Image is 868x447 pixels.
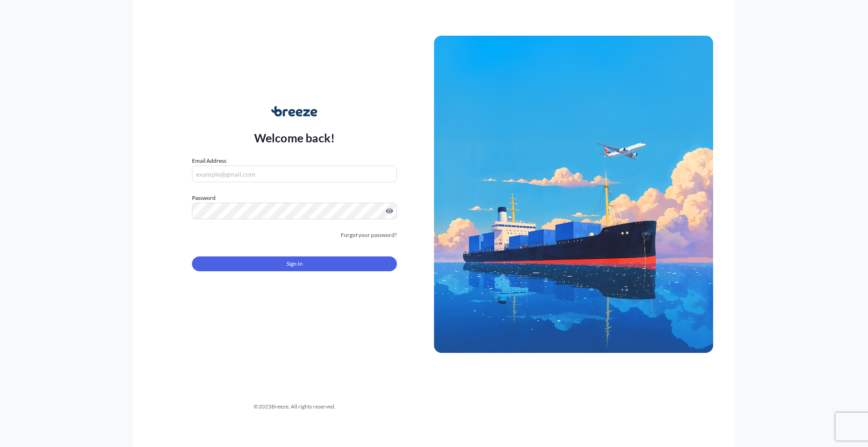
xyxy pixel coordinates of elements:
[192,256,397,271] button: Sign In
[192,156,226,166] label: Email Address
[155,402,434,411] div: © 2025 Breeze. All rights reserved.
[341,230,397,240] a: Forgot your password?
[287,259,303,268] span: Sign In
[192,166,397,182] input: example@gmail.com
[434,36,713,353] img: Ship illustration
[254,130,335,145] p: Welcome back!
[192,193,397,203] label: Password
[386,207,393,215] button: Show password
